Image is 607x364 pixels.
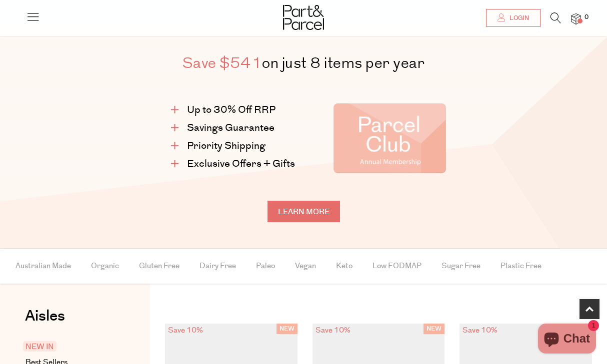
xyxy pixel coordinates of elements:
[171,103,298,117] li: Up to 30% Off RRP
[283,5,324,30] img: Part&Parcel
[507,14,529,22] span: Login
[441,249,480,284] span: Sugar Free
[171,121,298,135] li: Savings Guarantee
[535,324,599,356] inbox-online-store-chat: Shopify online store chat
[165,324,206,337] div: Save 10%
[582,13,591,22] span: 0
[500,249,541,284] span: Plastic Free
[267,201,340,222] a: Learn more
[459,324,500,337] div: Save 10%
[23,341,56,352] span: NEW IN
[171,139,298,153] li: Priority Shipping
[171,157,298,171] li: Exclusive Offers + Gifts
[25,341,116,353] a: NEW IN
[336,249,352,284] span: Keto
[139,249,179,284] span: Gluten Free
[486,9,540,27] a: Login
[571,13,581,24] a: 0
[25,305,65,327] span: Aisles
[312,324,353,337] div: Save 10%
[256,249,275,284] span: Paleo
[131,51,476,76] h2: on just 8 items per year
[372,249,421,284] span: Low FODMAP
[199,249,236,284] span: Dairy Free
[276,324,297,334] span: NEW
[91,249,119,284] span: Organic
[25,309,65,334] a: Aisles
[423,324,444,334] span: NEW
[295,249,316,284] span: Vegan
[182,53,262,73] span: Save $541
[15,249,71,284] span: Australian Made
